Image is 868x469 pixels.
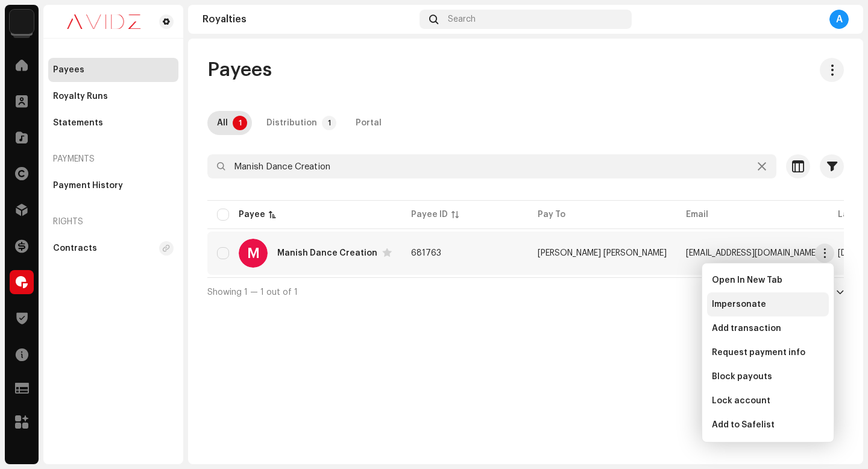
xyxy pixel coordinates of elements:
re-a-nav-header: Payments [48,145,178,174]
re-a-nav-header: Rights [48,207,178,236]
div: Royalties [203,14,415,24]
re-m-nav-item: Payment History [48,174,178,198]
div: Distribution [266,111,317,135]
div: Manish Dance Creation [277,249,377,257]
div: Payees [53,65,84,75]
span: Add transaction [712,324,781,333]
span: Search [448,14,476,24]
span: Manish Kumar Sahani [538,249,667,257]
div: Payee ID [411,209,448,221]
span: Open In New Tab [712,275,782,285]
span: Lock account [712,396,770,406]
span: Showing 1 — 1 out of 1 [207,288,298,297]
input: Search [207,154,776,178]
re-m-nav-item: Payees [48,58,178,82]
div: Portal [356,111,382,135]
span: Add to Safelist [712,420,775,430]
span: manishsahaniofficial05@gmail.com [686,249,819,257]
re-m-nav-item: Statements [48,111,178,135]
re-m-nav-item: Contracts [48,236,178,260]
div: Statements [53,118,103,128]
img: 10d72f0b-d06a-424f-aeaa-9c9f537e57b6 [10,10,34,34]
div: Royalty Runs [53,92,108,101]
p-badge: 1 [233,116,247,130]
re-m-nav-item: Royalty Runs [48,84,178,109]
span: Impersonate [712,300,766,309]
div: A [829,10,849,29]
span: Block payouts [712,372,772,382]
div: Payment History [53,181,123,190]
span: Request payment info [712,348,805,357]
span: 681763 [411,249,441,257]
div: Payee [239,209,265,221]
img: 0c631eef-60b6-411a-a233-6856366a70de [53,14,154,29]
div: M [239,239,268,268]
span: Payees [207,58,272,82]
p-badge: 1 [322,116,336,130]
div: Contracts [53,244,97,253]
div: All [217,111,228,135]
span: Jun 2025 [838,249,863,257]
